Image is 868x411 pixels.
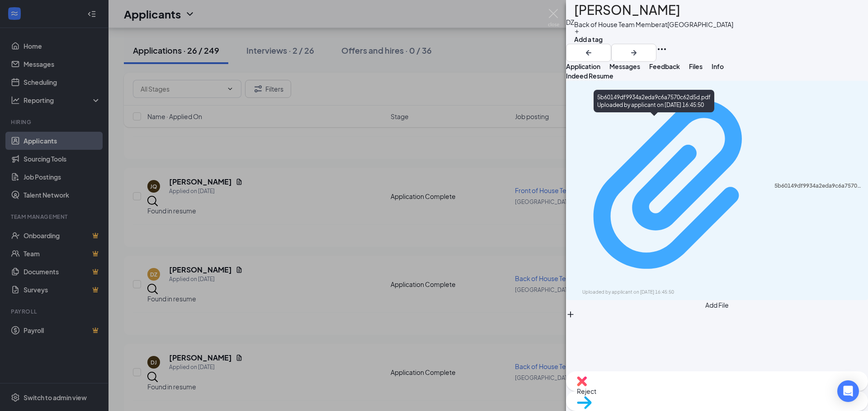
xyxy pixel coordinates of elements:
button: Add FilePlus [566,300,868,319]
a: Paperclip5b60149df9934a2eda9c6a7570c62d5d.pdfUploaded by applicant on [DATE] 16:45:50 [571,85,863,296]
span: Messages [609,62,640,70]
div: Open Intercom Messenger [837,380,859,402]
button: ArrowRight [611,44,656,62]
svg: Plus [566,310,575,319]
svg: ArrowRight [628,47,639,58]
div: 5b60149df9934a2eda9c6a7570c62d5d.pdf [774,182,863,189]
button: PlusAdd a tag [574,29,603,44]
svg: ArrowLeftNew [583,47,594,58]
svg: Ellipses [656,44,667,55]
span: Info [712,62,724,70]
button: ArrowLeftNew [566,44,611,62]
svg: Paperclip [571,85,774,287]
div: 5b60149df9934a2eda9c6a7570c62d5d.pdf Uploaded by applicant on [DATE] 16:45:50 [594,90,714,112]
svg: Plus [574,29,580,34]
div: Uploaded by applicant on [DATE] 16:45:50 [582,289,718,296]
div: Back of House Team Member at [GEOGRAPHIC_DATA] [574,20,733,29]
div: DZ [566,17,574,27]
span: Application [566,62,600,70]
span: Files [689,62,703,70]
div: Indeed Resume [566,71,868,81]
span: Feedback [649,62,680,70]
span: Reject [577,386,857,396]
